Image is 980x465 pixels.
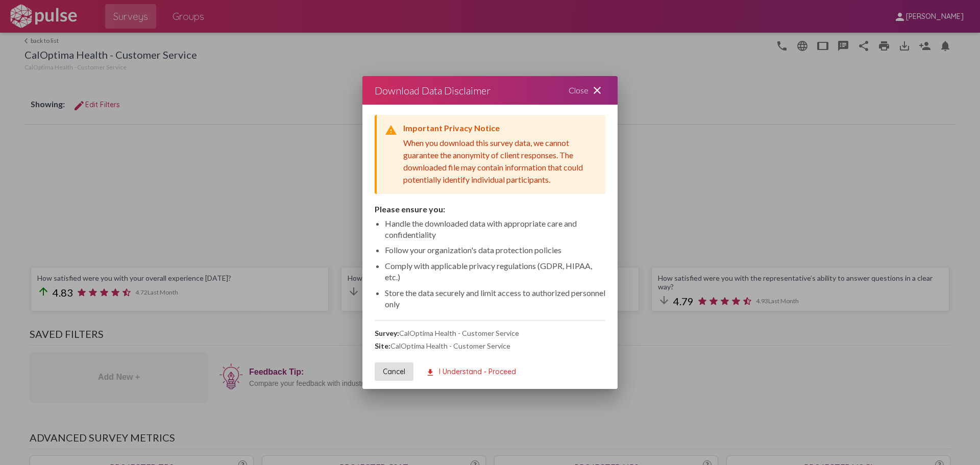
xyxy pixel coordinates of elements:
span: Cancel [383,367,405,376]
strong: Survey: [375,329,399,337]
li: Store the data securely and limit access to authorized personnel only [385,287,605,310]
div: CalOptima Health - Customer Service [375,341,605,350]
li: Handle the downloaded data with appropriate care and confidentiality [385,218,605,241]
div: Important Privacy Notice [403,123,597,133]
div: Please ensure you: [375,204,605,214]
strong: Site: [375,341,390,350]
button: Cancel [375,362,413,381]
mat-icon: close [591,84,603,96]
button: I Understand - Proceed [418,362,524,381]
span: I Understand - Proceed [426,367,516,376]
li: Follow your organization's data protection policies [385,244,605,256]
li: Comply with applicable privacy regulations (GDPR, HIPAA, etc.) [385,260,605,283]
mat-icon: warning [385,124,397,136]
div: Close [556,76,618,105]
mat-icon: download [426,368,435,377]
div: Download Data Disclaimer [375,82,491,99]
div: CalOptima Health - Customer Service [375,329,605,337]
div: When you download this survey data, we cannot guarantee the anonymity of client responses. The do... [403,137,597,186]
